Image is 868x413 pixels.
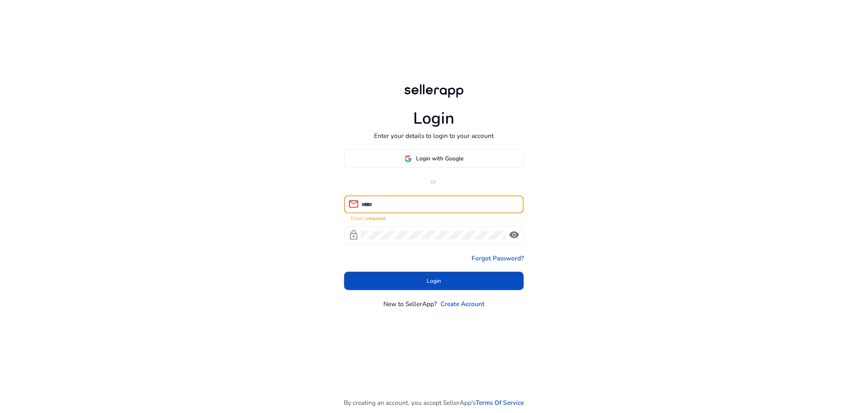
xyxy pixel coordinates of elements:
button: Login with Google [344,149,524,168]
p: New to SellerApp? [383,299,437,309]
span: lock [348,230,359,240]
a: Terms Of Service [476,398,524,407]
p: or [344,177,524,186]
img: google-logo.svg [405,155,412,162]
span: visibility [509,230,520,240]
strong: required [367,215,385,222]
mat-error: Email is [351,213,517,222]
span: mail [348,199,359,209]
span: Login with Google [416,154,463,163]
button: Login [344,272,524,290]
a: Create Account [441,299,485,309]
span: Login [427,277,441,285]
h1: Login [414,109,455,129]
p: Enter your details to login to your account [374,131,494,140]
a: Forgot Password? [472,253,524,263]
